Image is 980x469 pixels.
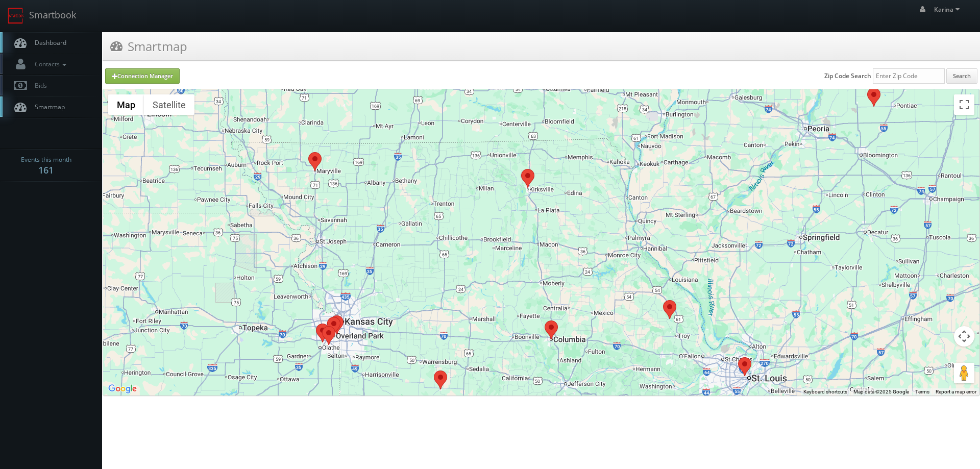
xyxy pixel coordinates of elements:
span: Smartmap [30,103,65,111]
button: Show street map [108,94,144,115]
a: Report a map error [936,389,976,394]
label: Zip Code Search [824,71,871,80]
h3: Smartmap [110,37,187,55]
button: Keyboard shortcuts [803,388,847,396]
span: Bids [30,81,47,90]
button: Show satellite imagery [144,94,194,115]
button: Map camera controls [954,326,974,347]
span: Contacts [30,60,69,68]
strong: 161 [38,164,54,176]
a: Terms (opens in new tab) [915,389,929,394]
img: smartbook-logo.png [8,8,24,24]
a: Open this area in Google Maps (opens a new window) [106,382,139,396]
span: Karina [934,5,963,14]
a: Connection Manager [105,68,180,84]
input: Enter Zip Code [873,68,945,84]
button: Search [946,68,977,84]
button: Toggle fullscreen view [954,94,974,115]
img: Google [106,382,139,396]
span: Dashboard [30,38,66,47]
span: Map data ©2025 Google [853,389,909,394]
button: Drag Pegman onto the map to open Street View [954,363,974,383]
span: Events this month [21,155,71,165]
